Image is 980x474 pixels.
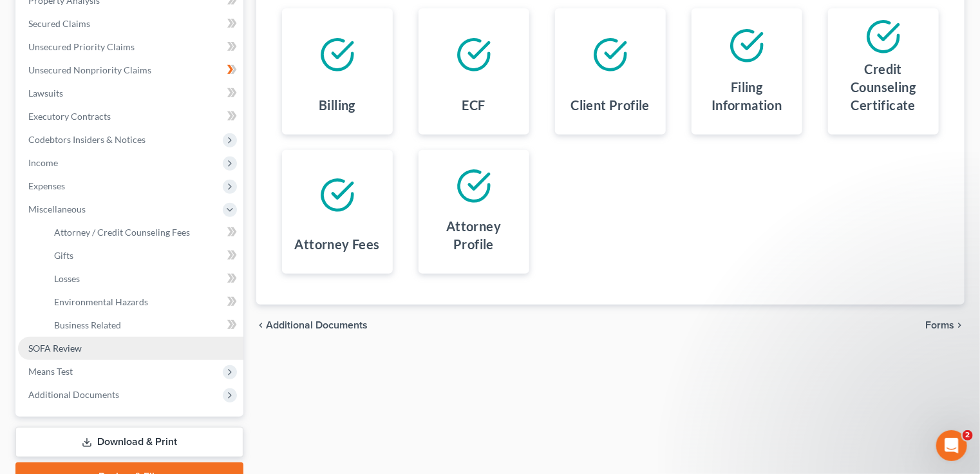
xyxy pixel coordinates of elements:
[28,64,151,75] span: Unsecured Nonpriority Claims
[86,341,104,366] span: 😞
[954,320,965,330] i: chevron_right
[28,180,65,191] span: Expenses
[256,320,368,330] a: chevron_left Additional Documents
[267,320,368,330] span: Additional Documents
[18,12,243,35] a: Secured Claims
[28,41,135,52] span: Unsecured Priority Claims
[54,250,73,261] span: Gifts
[15,427,243,457] a: Download & Print
[28,18,90,29] span: Secured Claims
[319,96,355,114] h4: Billing
[570,96,650,114] h4: Client Profile
[54,273,80,284] span: Losses
[112,341,146,366] span: neutral face reaction
[28,88,63,99] span: Lawsuits
[702,78,792,114] h4: Filing Information
[28,134,146,145] span: Codebtors Insiders & Notices
[202,5,226,30] button: Expand window
[925,320,965,330] button: Forms chevron_right
[28,157,58,168] span: Income
[462,96,485,114] h4: ECF
[28,366,73,377] span: Means Test
[79,341,112,366] span: disappointed reaction
[44,290,243,314] a: Environmental Hazards
[18,337,243,360] a: SOFA Review
[28,389,119,400] span: Additional Documents
[77,383,180,393] a: Open in help center
[936,430,967,461] iframe: Intercom live chat
[963,430,973,441] span: 2
[226,5,249,28] div: Close
[15,328,242,342] div: Did this answer your question?
[44,267,243,290] a: Losses
[28,204,86,214] span: Miscellaneous
[44,221,243,244] a: Attorney / Credit Counseling Fees
[18,35,243,59] a: Unsecured Priority Claims
[54,319,121,330] span: Business Related
[44,244,243,267] a: Gifts
[925,320,954,330] span: Forms
[146,341,179,366] span: smiley reaction
[28,343,82,354] span: SOFA Review
[429,217,519,253] h4: Attorney Profile
[18,105,243,128] a: Executory Contracts
[54,296,148,307] span: Environmental Hazards
[18,82,243,105] a: Lawsuits
[18,59,243,82] a: Unsecured Nonpriority Claims
[119,341,138,366] span: 😐
[838,60,928,114] h4: Credit Counseling Certificate
[54,227,190,238] span: Attorney / Credit Counseling Fees
[28,111,111,122] span: Executory Contracts
[153,341,171,366] span: 😃
[44,314,243,337] a: Business Related
[8,5,33,30] button: go back
[294,235,379,253] h4: Attorney Fees
[256,320,267,330] i: chevron_left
